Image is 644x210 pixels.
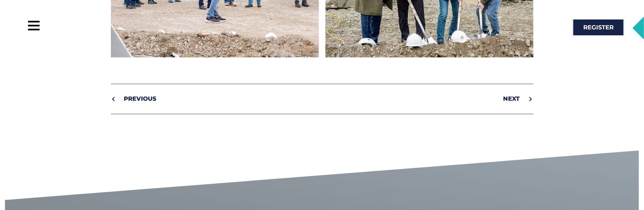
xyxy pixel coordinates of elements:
span: Previous [124,94,157,104]
span: Register [583,24,614,30]
a: Previous [111,94,322,104]
span: Next [503,94,520,104]
a: Next [322,94,533,104]
a: Register [573,19,624,36]
div: Post Navigation [111,94,533,104]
